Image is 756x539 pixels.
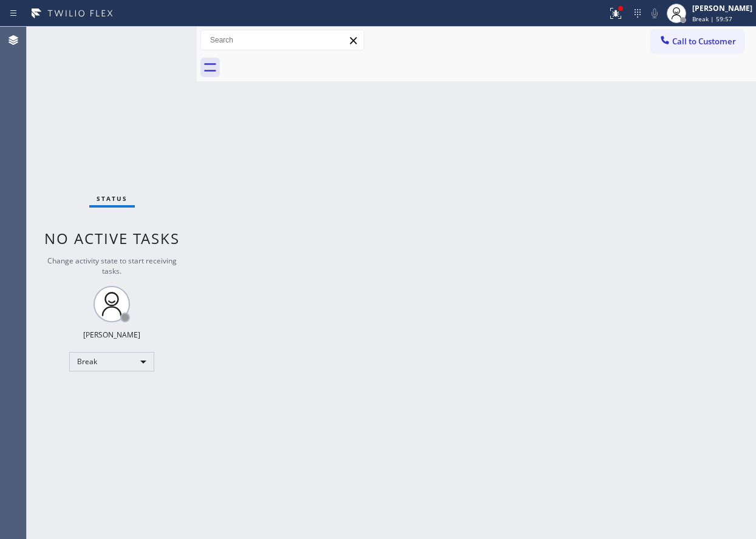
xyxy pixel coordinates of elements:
[69,352,154,371] div: Break
[201,30,364,50] input: Search
[692,3,752,13] div: [PERSON_NAME]
[692,15,732,23] span: Break | 59:57
[646,5,663,22] button: Mute
[44,228,180,248] span: No active tasks
[672,36,736,47] span: Call to Customer
[47,256,177,276] span: Change activity state to start receiving tasks.
[97,194,128,203] span: Status
[83,330,140,340] div: [PERSON_NAME]
[651,30,744,53] button: Call to Customer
